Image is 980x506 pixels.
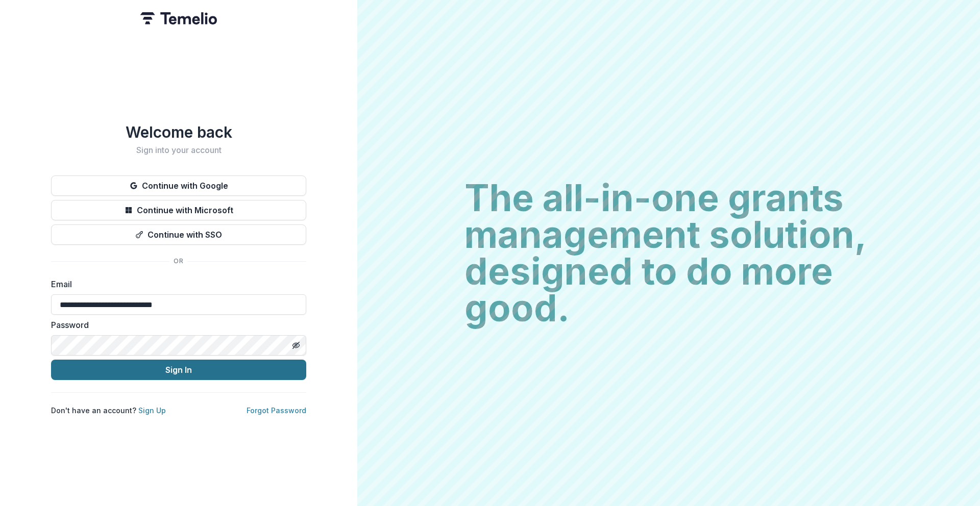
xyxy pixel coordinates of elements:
label: Password [51,319,300,331]
button: Continue with Google [51,175,306,196]
a: Forgot Password [247,406,306,415]
p: Don't have an account? [51,405,166,416]
button: Toggle password visibility [288,337,304,353]
a: Sign Up [138,406,166,415]
label: Email [51,278,300,290]
button: Sign In [51,360,306,380]
h1: Welcome back [51,123,306,141]
img: Temelio [140,12,217,24]
h2: Sign into your account [51,145,306,155]
button: Continue with Microsoft [51,200,306,220]
button: Continue with SSO [51,224,306,245]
